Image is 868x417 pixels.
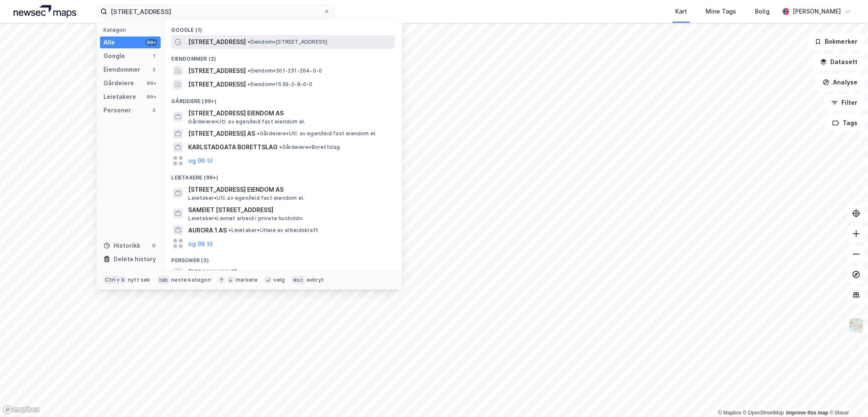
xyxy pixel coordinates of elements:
[188,156,213,166] button: og 96 til
[103,78,134,88] div: Gårdeiere
[807,33,865,50] button: Bokmerker
[103,37,115,48] div: Alle
[188,37,246,47] span: [STREET_ADDRESS]
[815,74,865,91] button: Analyse
[128,277,150,283] div: nytt søk
[114,254,156,264] div: Delete history
[825,115,865,132] button: Tags
[3,405,40,414] a: Mapbox homepage
[248,81,250,87] span: •
[157,276,170,284] div: tab
[239,269,281,276] span: Person • [DATE]
[826,376,868,417] div: Kontrollprogram for chat
[145,39,157,46] div: 99+
[150,66,157,73] div: 2
[103,51,125,61] div: Google
[248,39,250,45] span: •
[188,267,237,277] span: [PERSON_NAME]
[103,276,126,284] div: Ctrl + k
[188,118,305,125] span: Gårdeiere • Utl. av egen/leid fast eiendom el.
[228,227,318,234] span: Leietaker • Utleie av arbeidskraft
[164,250,402,266] div: Personer (3)
[813,53,865,70] button: Datasett
[188,185,392,195] span: [STREET_ADDRESS] EIENDOM AS
[279,144,340,151] span: Gårdeiere • Borettslag
[239,269,241,275] span: •
[188,215,303,222] span: Leietaker • Lønnet arbeid i private husholdn.
[188,66,246,76] span: [STREET_ADDRESS]
[188,225,227,235] span: AURORA 1 AS
[188,108,392,118] span: [STREET_ADDRESS] EIENDOM AS
[292,276,305,284] div: esc
[718,410,741,416] a: Mapbox
[164,168,402,183] div: Leietakere (99+)
[150,242,157,249] div: 0
[706,6,736,17] div: Mine Tags
[257,130,259,137] span: •
[150,107,157,114] div: 3
[236,277,258,283] div: markere
[145,80,157,87] div: 99+
[164,49,402,64] div: Eiendommer (2)
[107,5,323,18] input: Søk på adresse, matrikkel, gårdeiere, leietakere eller personer
[188,238,213,249] button: og 96 til
[848,317,864,333] img: Z
[171,277,211,283] div: neste kategori
[826,376,868,417] iframe: Chat Widget
[164,91,402,106] div: Gårdeiere (99+)
[188,205,392,215] span: SAMEIET [STREET_ADDRESS]
[755,6,770,17] div: Bolig
[103,27,161,33] div: Kategori
[188,79,246,90] span: [STREET_ADDRESS]
[273,277,285,283] div: velg
[150,53,157,59] div: 1
[103,64,140,75] div: Eiendommer
[188,129,255,139] span: [STREET_ADDRESS] AS
[248,67,250,74] span: •
[675,6,687,17] div: Kart
[164,20,402,35] div: Google (1)
[248,81,312,88] span: Eiendom • 1539-2-8-0-0
[279,144,282,150] span: •
[14,5,76,18] img: logo.a4113a55bc3d86da70a041830d287a7e.svg
[793,6,841,17] div: [PERSON_NAME]
[824,94,865,111] button: Filter
[103,105,131,115] div: Personer
[306,277,324,283] div: avbryt
[743,410,784,416] a: OpenStreetMap
[145,93,157,100] div: 99+
[786,410,828,416] a: Improve this map
[188,195,304,202] span: Leietaker • Utl. av egen/leid fast eiendom el.
[103,241,140,251] div: Historikk
[103,92,136,102] div: Leietakere
[248,39,327,45] span: Eiendom • [STREET_ADDRESS]
[248,67,322,74] span: Eiendom • 301-231-264-0-0
[257,130,376,137] span: Gårdeiere • Utl. av egen/leid fast eiendom el.
[188,142,278,152] span: KARLSTADGATA BORETTSLAG
[228,227,231,233] span: •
